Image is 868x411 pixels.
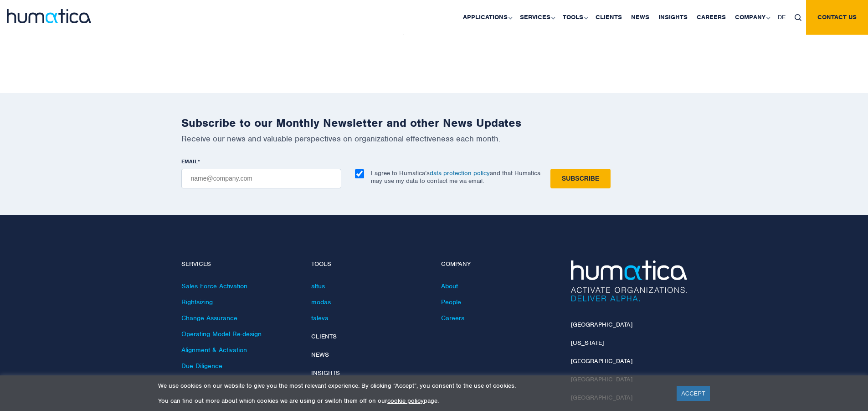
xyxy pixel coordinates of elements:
[181,282,247,290] a: Sales Force Activation
[795,14,801,21] img: search_icon
[158,382,665,390] p: We use cookies on our website to give you the most relevant experience. By clicking “Accept”, you...
[311,369,340,377] a: Insights
[7,9,91,23] img: logo
[181,134,687,144] p: Receive our news and valuable perspectives on organizational effectiveness each month.
[441,282,458,290] a: About
[355,169,364,178] input: I agree to Humatica’sdata protection policyand that Humatica may use my data to contact me via em...
[571,339,604,347] a: [US_STATE]
[441,298,461,306] a: People
[371,169,540,185] p: I agree to Humatica’s and that Humatica may use my data to contact me via email.
[571,260,687,302] img: Humatica
[550,169,611,188] input: Subscribe
[181,158,198,165] span: EMAIL
[181,346,247,354] a: Alignment & Activation
[181,169,341,188] input: name@company.com
[181,298,213,306] a: Rightsizing
[181,362,222,370] a: Due Diligence
[441,260,557,268] h4: Company
[181,116,687,130] h2: Subscribe to our Monthly Newsletter and other News Updates
[158,397,665,405] p: You can find out more about which cookies we are using or switch them off on our page.
[571,321,632,328] a: [GEOGRAPHIC_DATA]
[311,351,329,359] a: News
[387,397,424,405] a: cookie policy
[181,330,262,338] a: Operating Model Re-design
[571,357,632,365] a: [GEOGRAPHIC_DATA]
[441,314,464,322] a: Careers
[677,386,710,401] a: ACCEPT
[181,260,298,268] h4: Services
[311,333,337,340] a: Clients
[311,260,427,268] h4: Tools
[311,282,325,290] a: altus
[181,314,237,322] a: Change Assurance
[430,169,490,177] a: data protection policy
[778,13,786,21] span: DE
[311,314,329,322] a: taleva
[311,298,331,306] a: modas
